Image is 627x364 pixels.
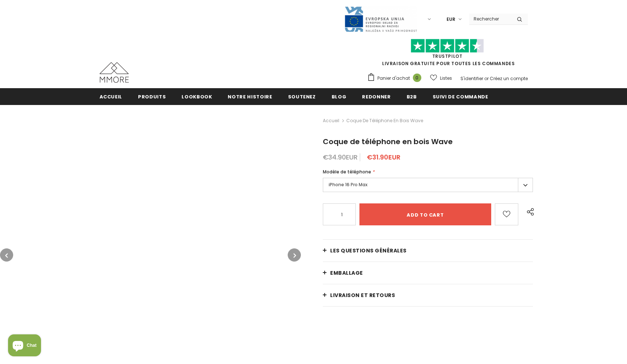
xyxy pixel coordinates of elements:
[182,93,212,100] span: Lookbook
[228,88,272,105] a: Notre histoire
[359,203,491,225] input: Add to cart
[490,75,528,82] a: Créez un compte
[346,116,423,125] span: Coque de téléphone en bois Wave
[407,88,417,105] a: B2B
[430,72,452,85] a: Listes
[323,169,371,175] span: Modèle de téléphone
[460,75,483,82] a: S'identifier
[330,292,395,299] span: Livraison et retours
[332,93,347,100] span: Blog
[440,75,452,82] span: Listes
[407,93,417,100] span: B2B
[288,88,316,105] a: soutenez
[100,88,123,105] a: Accueil
[367,73,425,84] a: Panier d'achat 0
[323,262,533,284] a: EMBALLAGE
[411,39,484,53] img: Faites confiance aux étoiles pilotes
[332,88,347,105] a: Blog
[288,93,316,100] span: soutenez
[433,88,488,105] a: Suivi de commande
[323,284,533,306] a: Livraison et retours
[6,334,43,358] inbox-online-store-chat: Shopify online store chat
[367,153,400,162] span: €31.90EUR
[344,6,417,33] img: Javni Razpis
[323,116,339,125] a: Accueil
[484,75,489,82] span: or
[362,93,391,100] span: Redonner
[413,74,421,82] span: 0
[323,153,358,162] span: €34.90EUR
[228,93,272,100] span: Notre histoire
[432,53,463,59] a: TrustPilot
[330,247,407,254] span: Les questions générales
[469,14,511,24] input: Search Site
[182,88,212,105] a: Lookbook
[100,62,129,83] img: Cas MMORE
[367,42,528,67] span: LIVRAISON GRATUITE POUR TOUTES LES COMMANDES
[377,75,410,82] span: Panier d'achat
[330,269,363,277] span: EMBALLAGE
[138,93,166,100] span: Produits
[433,93,488,100] span: Suivi de commande
[323,240,533,262] a: Les questions générales
[323,178,533,192] label: iPhone 16 Pro Max
[323,136,453,147] span: Coque de téléphone en bois Wave
[138,88,166,105] a: Produits
[447,16,455,23] span: EUR
[362,88,391,105] a: Redonner
[100,93,123,100] span: Accueil
[344,16,417,22] a: Javni Razpis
